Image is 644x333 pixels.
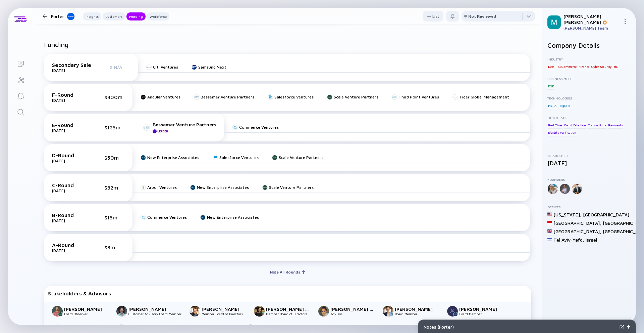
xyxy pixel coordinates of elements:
[613,63,619,70] div: HR
[197,185,249,190] div: New Enterprise Associates
[547,116,631,120] div: Other Tags
[447,306,458,317] img: Jamie Montgomery picture
[147,155,199,160] div: New Enterprise Associates
[141,185,177,190] a: Arbor Ventures
[44,41,69,48] h2: Funding
[192,65,226,70] a: Samsung Next
[591,63,612,70] div: Cyber Security
[190,185,249,190] a: New Enterprise Associates
[52,218,86,223] div: [DATE]
[52,122,86,128] div: E-Round
[104,155,124,161] div: $50m
[52,248,86,253] div: [DATE]
[383,306,393,317] img: Thomas Neergaard Hansen picture
[547,41,631,49] h2: Company Details
[563,26,620,31] div: [PERSON_NAME] Team
[8,71,33,87] a: Investor Map
[83,12,101,20] button: Insights
[547,96,631,100] div: Technologies
[268,94,314,99] a: Salesforce Ventures
[553,220,601,226] div: [GEOGRAPHIC_DATA] ,
[395,306,439,312] div: [PERSON_NAME]
[459,312,503,316] div: Board Member
[279,155,323,160] div: Scale Venture Partners
[194,94,254,99] a: Bessemer Venture Partners
[104,94,124,100] div: $300m
[547,160,631,167] div: [DATE]
[330,312,375,316] div: Advisor
[269,185,314,190] div: Scale Venture Partners
[553,212,582,217] div: [US_STATE] ,
[547,237,552,242] img: Israel Flag
[232,125,279,130] a: Commerce Ventures
[141,94,180,99] a: Angular Ventures
[547,83,554,89] div: B2B
[52,242,86,248] div: A-Round
[147,94,180,99] div: Angular Ventures
[202,306,246,312] div: [PERSON_NAME]
[8,55,33,71] a: Lists
[190,306,200,317] img: Scott Schenkel picture
[52,152,86,158] div: D-Round
[126,13,146,20] div: Funding
[547,57,631,61] div: Industry
[8,103,33,120] a: Search
[103,12,125,20] button: Customers
[398,94,439,99] div: Third Point Ventures
[554,102,558,109] div: AI
[274,94,314,99] div: Salesforce Ventures
[147,12,169,20] button: Workforce
[620,325,624,329] img: Expand Notes
[213,155,259,160] a: Salesforce Ventures
[147,185,177,190] div: Arbor Ventures
[578,63,590,70] div: Finance
[126,12,146,20] button: Funding
[452,94,509,99] a: Tiger Global Management
[547,205,631,209] div: Offices
[52,306,63,317] img: Noah Gross picture
[52,92,86,98] div: F-Round
[201,94,254,99] div: Bessemer Venture Partners
[587,122,607,128] div: Transactions
[547,212,552,217] img: United States Flag
[423,11,443,22] button: List
[563,13,620,25] div: [PERSON_NAME] [PERSON_NAME]
[104,184,124,191] div: $32m
[547,154,631,158] div: Established
[51,12,75,20] div: Forter
[607,122,623,128] div: Payments
[627,325,630,329] img: Open Notes
[459,306,503,312] div: [PERSON_NAME]
[559,102,571,109] div: BigData
[266,306,310,312] div: [PERSON_NAME] Del [PERSON_NAME]
[128,306,173,312] div: [PERSON_NAME]
[553,228,601,234] div: [GEOGRAPHIC_DATA] ,
[141,215,187,220] a: Commerce Ventures
[468,14,496,19] div: Not Reviewed
[52,68,91,73] div: [DATE]
[392,94,439,99] a: Third Point Ventures
[547,220,552,225] img: Singapore Flag
[103,13,125,20] div: Customers
[52,182,86,188] div: C-Round
[547,129,577,136] div: Identity Verification
[104,214,124,220] div: $15m
[207,215,259,220] div: New Enterprise Associates
[219,155,259,160] div: Salesforce Ventures
[547,102,553,109] div: ML
[553,237,584,243] div: Tel Aviv-Yafo ,
[318,306,329,317] img: Jenna Flateman Posner picture
[586,237,597,243] div: Israel
[52,98,86,103] div: [DATE]
[262,185,314,190] a: Scale Venture Partners
[563,122,587,128] div: Fraud Detection
[8,87,33,103] a: Reminders
[153,122,216,127] div: Bessemer Venture Partners
[147,13,169,20] div: Workforce
[272,155,323,160] a: Scale Venture Partners
[334,94,378,99] div: Scale Venture Partners
[330,306,375,312] div: [PERSON_NAME] Posner
[547,15,561,29] img: Mordechai Profile Picture
[104,124,124,130] div: $125m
